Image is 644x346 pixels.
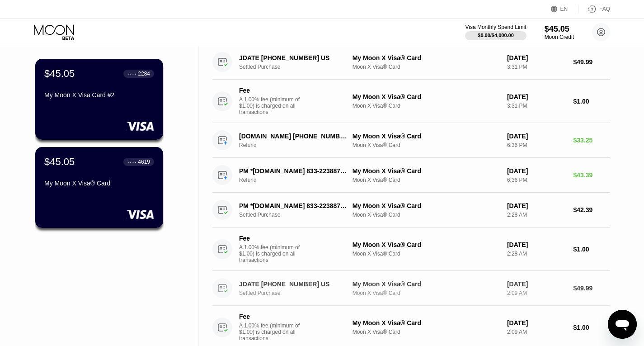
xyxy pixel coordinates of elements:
div: [DATE] [507,202,566,209]
div: FAQ [578,5,610,14]
div: My Moon X Visa® Card [353,133,500,140]
div: $1.00 [573,324,610,331]
iframe: Button to launch messaging window [608,310,637,339]
div: My Moon X Visa® Card [353,319,500,327]
div: [DATE] [507,54,566,62]
div: Settled Purchase [239,212,358,218]
div: 6:36 PM [507,177,566,183]
div: Fee [239,235,302,242]
div: $1.00 [573,98,610,105]
div: My Moon X Visa® Card [353,54,500,62]
div: $42.39 [573,206,610,213]
div: Moon X Visa® Card [353,251,500,257]
div: [DOMAIN_NAME] [PHONE_NUMBER] USRefundMy Moon X Visa® CardMoon X Visa® Card[DATE]6:36 PM$33.25 [212,123,610,158]
div: PM *[DOMAIN_NAME] 833-2238874 USRefundMy Moon X Visa® CardMoon X Visa® Card[DATE]6:36 PM$43.39 [212,158,610,193]
div: Moon X Visa® Card [353,212,500,218]
div: Moon X Visa® Card [353,177,500,183]
div: 6:36 PM [507,142,566,148]
div: $45.05● ● ● ●4619My Moon X Visa® Card [35,147,163,228]
div: JDATE [PHONE_NUMBER] US [239,54,350,62]
div: $49.99 [573,58,610,66]
div: $33.25 [573,137,610,144]
div: Visa Monthly Spend Limit [465,24,526,30]
div: PM *[DOMAIN_NAME] 833-2238874 US [239,167,350,175]
div: EN [560,6,568,12]
div: 3:31 PM [507,64,566,70]
div: Moon Credit [545,34,574,40]
div: My Moon X Visa® Card [353,241,500,248]
div: Fee [239,313,302,320]
div: 3:31 PM [507,103,566,109]
div: [DATE] [507,167,566,175]
div: JDATE [PHONE_NUMBER] US [239,280,350,288]
div: $49.99 [573,284,610,292]
div: [DATE] [507,241,566,248]
div: Moon X Visa® Card [353,329,500,335]
div: Fee [239,87,302,94]
div: $1.00 [573,246,610,253]
div: $45.05Moon Credit [545,24,574,40]
div: $45.05 [545,24,574,34]
div: JDATE [PHONE_NUMBER] USSettled PurchaseMy Moon X Visa® CardMoon X Visa® Card[DATE]3:31 PM$49.99 [212,45,610,80]
div: Moon X Visa® Card [353,290,500,296]
div: My Moon X Visa Card #2 [44,91,154,99]
div: EN [551,5,578,14]
div: $0.00 / $4,000.00 [478,33,514,38]
div: FAQ [599,6,610,12]
div: 2:28 AM [507,212,566,218]
div: [DOMAIN_NAME] [PHONE_NUMBER] US [239,133,350,140]
div: [DATE] [507,133,566,140]
div: ● ● ● ● [127,72,136,75]
div: Refund [239,177,358,183]
div: $45.05 [44,156,75,168]
div: 2:09 AM [507,290,566,296]
div: [DATE] [507,280,566,288]
div: My Moon X Visa® Card [353,93,500,100]
div: A 1.00% fee (minimum of $1.00) is charged on all transactions [239,244,307,263]
div: [DATE] [507,319,566,327]
div: $45.05● ● ● ●2284My Moon X Visa Card #2 [35,59,163,140]
div: 4619 [138,159,150,165]
div: FeeA 1.00% fee (minimum of $1.00) is charged on all transactionsMy Moon X Visa® CardMoon X Visa® ... [212,228,610,271]
div: Moon X Visa® Card [353,64,500,70]
div: Settled Purchase [239,290,358,296]
div: 2284 [138,71,150,77]
div: Visa Monthly Spend Limit$0.00/$4,000.00 [465,24,526,40]
div: 2:28 AM [507,251,566,257]
div: FeeA 1.00% fee (minimum of $1.00) is charged on all transactionsMy Moon X Visa® CardMoon X Visa® ... [212,80,610,123]
div: 2:09 AM [507,329,566,335]
div: My Moon X Visa® Card [353,202,500,209]
div: PM *[DOMAIN_NAME] 833-2238874 US [239,202,350,209]
div: $43.39 [573,171,610,179]
div: ● ● ● ● [127,161,136,163]
div: [DATE] [507,93,566,100]
div: Refund [239,142,358,148]
div: A 1.00% fee (minimum of $1.00) is charged on all transactions [239,96,307,115]
div: My Moon X Visa® Card [44,180,154,187]
div: $45.05 [44,68,75,80]
div: JDATE [PHONE_NUMBER] USSettled PurchaseMy Moon X Visa® CardMoon X Visa® Card[DATE]2:09 AM$49.99 [212,271,610,306]
div: My Moon X Visa® Card [353,280,500,288]
div: Moon X Visa® Card [353,142,500,148]
div: A 1.00% fee (minimum of $1.00) is charged on all transactions [239,322,307,341]
div: PM *[DOMAIN_NAME] 833-2238874 USSettled PurchaseMy Moon X Visa® CardMoon X Visa® Card[DATE]2:28 A... [212,193,610,228]
div: Moon X Visa® Card [353,103,500,109]
div: My Moon X Visa® Card [353,167,500,175]
div: Settled Purchase [239,64,358,70]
